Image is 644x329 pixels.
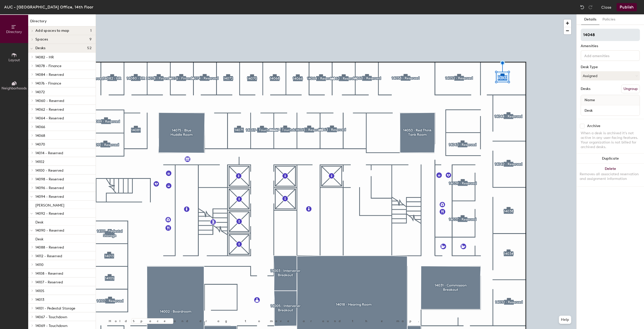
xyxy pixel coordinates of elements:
[599,14,618,25] button: Policies
[35,280,63,284] span: 14107 - Reserved
[601,3,611,11] button: Close
[581,14,599,25] button: Details
[35,219,44,224] p: Desk
[581,65,640,69] div: Desk Type
[35,263,44,267] span: 14110
[90,29,92,33] span: 1
[35,46,45,50] span: Desks
[587,124,600,128] div: Archive
[580,5,585,10] img: Undo
[35,289,44,293] span: 14105
[2,86,27,90] span: Neighborhoods
[35,168,63,173] span: 14100 - Reserved
[35,245,64,250] span: 14088 - Reserved
[35,29,69,33] span: Add spaces to map
[35,160,44,164] span: 14102
[35,142,45,147] span: 14070
[35,254,62,258] span: 14112 - Reserved
[621,85,640,93] button: Ungroup
[35,202,64,208] p: [PERSON_NAME]
[582,107,639,114] input: Unnamed desk
[35,37,48,42] span: Spaces
[35,73,64,77] span: 14084 - Reserved
[35,235,44,241] p: Desk
[6,30,22,34] span: Directory
[35,107,64,112] span: 14062 - Reserved
[35,315,67,319] span: 14067 - Touchdown
[87,46,92,50] span: 52
[580,172,641,181] div: Removes all associated reservation and assignment information
[35,211,64,216] span: 14092 - Reserved
[588,5,593,10] img: Redo
[35,271,63,276] span: 14108 - Reserved
[582,96,598,105] span: Name
[35,55,54,59] span: 14082 - HR
[581,71,640,80] button: Assigned
[35,133,45,138] span: 14068
[35,324,67,328] span: 14069 - Touchdown
[577,164,644,186] button: DeleteRemoves all associated reservation and assignment information
[35,116,64,120] span: 14064 - Reserved
[35,228,64,233] span: 14090 - Reserved
[35,151,63,155] span: 14014 - Reserved
[4,4,93,10] div: AUC - [GEOGRAPHIC_DATA] Office, 14th Floor
[577,153,644,164] button: Duplicate
[89,37,92,42] span: 9
[581,87,590,91] div: Desks
[583,52,629,58] input: Add amenities
[35,90,45,94] span: 14072
[35,186,64,190] span: 14096 - Reserved
[35,297,44,302] span: 14013
[617,3,637,11] button: Publish
[35,99,64,103] span: 14060 - Reserved
[35,125,45,129] span: 14066
[35,81,61,86] span: 14076 - Finance
[35,64,62,68] span: 14078 - Finance
[559,316,571,324] button: Help
[581,131,640,149] div: When a desk is archived it's not active in any user-facing features. Your organization is not bil...
[28,18,96,26] h1: Directory
[8,58,20,62] span: Layout
[35,306,75,311] span: 14101 - Pedestal Storage
[35,194,64,199] span: 14094 - Reserved
[35,177,64,181] span: 14098 - Reserved
[581,44,640,48] div: Amenities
